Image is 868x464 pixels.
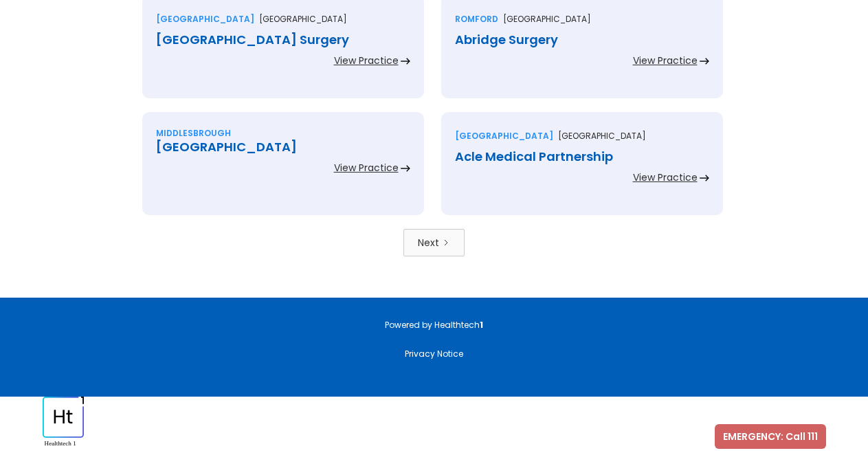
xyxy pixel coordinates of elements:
div: Acle Medical Partnership [455,150,709,164]
div: List [142,229,726,256]
div: View Practice [334,161,399,175]
div: Next [418,236,439,250]
a: EMERGENCY: Call 111 [715,424,826,449]
a: Next Page [403,229,465,256]
div: [GEOGRAPHIC_DATA] Surgery [156,33,410,47]
div: View Practice [633,54,698,67]
a: [GEOGRAPHIC_DATA][GEOGRAPHIC_DATA]Acle Medical PartnershipView Practice [441,112,723,229]
strong: 1 [480,319,483,331]
div: [GEOGRAPHIC_DATA] [156,140,410,154]
div: Abridge Surgery [455,33,709,47]
p: [GEOGRAPHIC_DATA] [503,12,591,26]
p: [GEOGRAPHIC_DATA] [558,129,646,143]
a: Powered by Healthtech1 [385,319,483,331]
div: View Practice [633,170,698,184]
div: [GEOGRAPHIC_DATA] [455,129,553,143]
div: [GEOGRAPHIC_DATA] [156,12,254,26]
div: View Practice [334,54,399,67]
a: Privacy Notice [405,348,463,360]
div: Romford [455,12,498,26]
p: [GEOGRAPHIC_DATA] [259,12,347,26]
div: Middlesbrough [156,126,231,140]
span: EMERGENCY: Call 111 [723,430,818,443]
a: Middlesbrough[GEOGRAPHIC_DATA]View Practice [142,112,424,229]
